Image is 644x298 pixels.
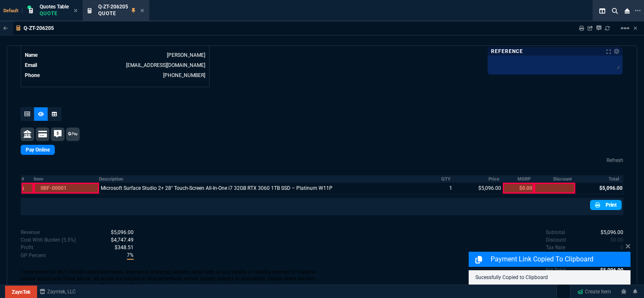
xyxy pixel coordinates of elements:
[475,274,624,281] p: Sucessfully Copied to Clipboard
[24,61,206,69] tr: undefined
[37,288,78,295] a: msbcCompanyName
[620,23,630,33] mat-icon: Example home icon
[111,237,134,243] span: Cost With Burden (5.5%)
[119,251,134,260] p: spec.value
[107,244,134,251] p: spec.value
[21,145,55,155] a: Pay Online
[606,157,623,163] a: Refresh
[3,25,8,31] nx-icon: Back to Table
[491,254,629,264] p: Payment Link Copied to Clipboard
[21,229,40,236] p: Revenue
[609,6,621,16] nx-icon: Search
[24,25,54,32] p: Q-ZT-206205
[601,229,623,235] span: 5096
[430,176,454,183] th: QTY
[40,4,69,10] span: Quotes Table
[593,229,624,236] p: spec.value
[40,10,69,17] p: Quote
[24,51,206,59] tr: undefined
[603,236,624,244] p: spec.value
[621,6,633,16] nx-icon: Close Workbench
[74,8,78,14] nx-icon: Close Tab
[103,236,134,244] p: spec.value
[503,176,534,183] th: MSRP
[590,200,622,210] a: Print
[25,52,38,58] span: Name
[25,72,40,78] span: Phone
[167,52,205,58] a: [PERSON_NAME]
[574,285,614,298] a: Create Item
[103,229,134,236] p: spec.value
[21,176,34,183] th: #
[98,4,128,10] span: Q-ZT-206205
[575,176,623,183] th: Total
[25,62,37,68] span: Email
[34,176,99,183] th: Item
[546,229,565,236] p: undefined
[546,236,566,244] p: undefined
[596,6,609,16] nx-icon: Split Panels
[111,229,134,235] span: Revenue
[454,176,503,183] th: Price
[127,251,134,260] span: With Burden (5.5%)
[99,176,430,183] th: Description
[491,48,523,55] p: Reference
[633,25,637,32] a: Hide Workbench
[21,269,322,289] p: These prices do NOT include applicable taxes, insurance, shipping, delivery, setup fees, or any c...
[24,71,206,80] tr: undefined
[98,10,128,17] p: Quote
[115,245,134,250] span: With Burden (5.5%)
[635,7,641,15] nx-icon: Open New Tab
[3,8,22,13] span: Default
[21,252,46,259] p: With Burden (5.5%)
[140,8,144,14] nx-icon: Close Tab
[126,62,205,68] a: [EMAIL_ADDRESS][DOMAIN_NAME]
[534,176,575,183] th: Discount
[21,236,76,244] p: Cost With Burden (5.5%)
[163,72,205,78] a: 469-249-2107
[21,244,33,251] p: With Burden (5.5%)
[610,237,623,243] span: 0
